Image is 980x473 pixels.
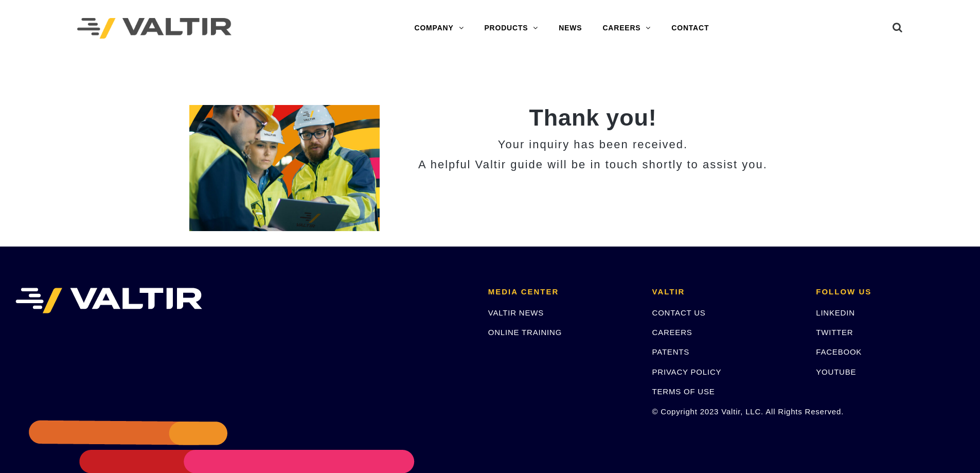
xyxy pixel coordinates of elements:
a: CAREERS [592,18,661,39]
h2: MEDIA CENTER [488,288,637,296]
a: COMPANY [404,18,474,39]
a: VALTIR NEWS [488,308,544,317]
a: NEWS [548,18,592,39]
a: ONLINE TRAINING [488,328,562,337]
h2: FOLLOW US [816,288,965,296]
a: PRIVACY POLICY [652,367,722,376]
a: PRODUCTS [474,18,548,39]
a: PATENTS [652,347,690,356]
img: 2 Home_Team [189,105,380,231]
img: VALTIR [15,288,202,313]
h3: Your inquiry has been received. [395,138,791,151]
a: LINKEDIN [816,308,855,317]
a: CONTACT [661,18,719,39]
h2: VALTIR [652,288,801,296]
a: TERMS OF USE [652,387,715,396]
a: FACEBOOK [816,347,862,356]
a: CAREERS [652,328,692,337]
strong: Thank you! [529,104,656,131]
p: © Copyright 2023 Valtir, LLC. All Rights Reserved. [652,406,801,417]
img: Valtir [77,18,231,39]
h3: A helpful Valtir guide will be in touch shortly to assist you. [395,159,791,171]
a: TWITTER [816,328,853,337]
a: CONTACT US [652,308,706,317]
a: YOUTUBE [816,367,856,376]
